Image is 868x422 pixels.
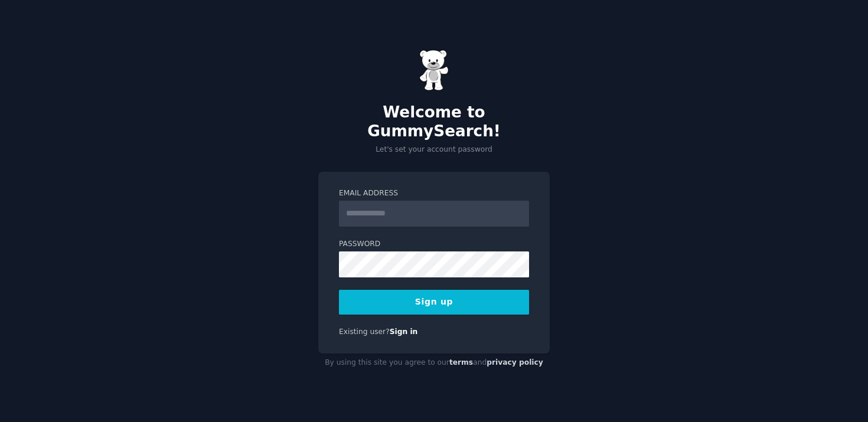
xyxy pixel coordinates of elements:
label: Password [339,239,529,250]
h2: Welcome to GummySearch! [318,103,550,140]
p: Let's set your account password [318,145,550,155]
span: Existing user? [339,328,390,336]
div: By using this site you agree to our and [318,354,550,372]
a: privacy policy [487,358,543,367]
a: Sign in [390,328,418,336]
img: Gummy Bear [419,50,449,91]
label: Email Address [339,188,529,199]
a: terms [449,358,473,367]
button: Sign up [339,290,529,315]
